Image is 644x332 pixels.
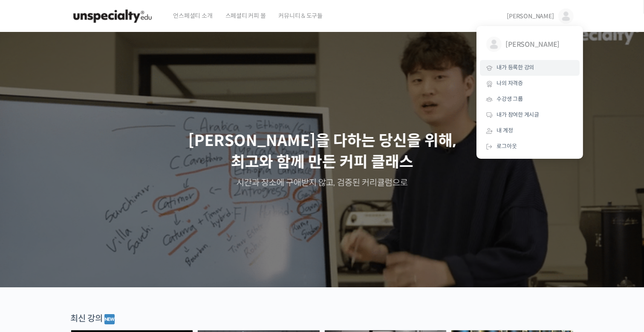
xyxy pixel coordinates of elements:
a: 수강생 그룹 [480,92,580,107]
p: 시간과 장소에 구애받지 않고, 검증된 커리큘럼으로 [5,177,639,189]
a: 내가 참여한 게시글 [480,107,580,123]
span: 설정 [132,274,142,281]
span: [PERSON_NAME] [506,37,569,53]
span: 로그아웃 [497,143,517,150]
div: 최신 강의 [71,313,574,326]
a: 로그아웃 [480,139,580,155]
span: 내가 등록한 강의 [497,64,534,71]
p: [PERSON_NAME]을 다하는 당신을 위해, 최고와 함께 만든 커피 클래스 [5,130,639,173]
span: 내 계정 [497,127,513,134]
a: 내 계정 [480,123,580,139]
a: 홈 [3,261,56,283]
span: [PERSON_NAME] [507,12,554,20]
span: 홈 [27,274,32,281]
a: 나의 자격증 [480,76,580,92]
a: 대화 [56,261,110,283]
a: [PERSON_NAME] [480,30,580,60]
span: 나의 자격증 [497,80,523,87]
span: 내가 참여한 게시글 [497,111,540,118]
a: 내가 등록한 강의 [480,60,580,76]
span: 대화 [78,275,88,281]
img: 🆕 [104,314,115,324]
a: 설정 [110,261,164,283]
span: 수강생 그룹 [497,95,523,103]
